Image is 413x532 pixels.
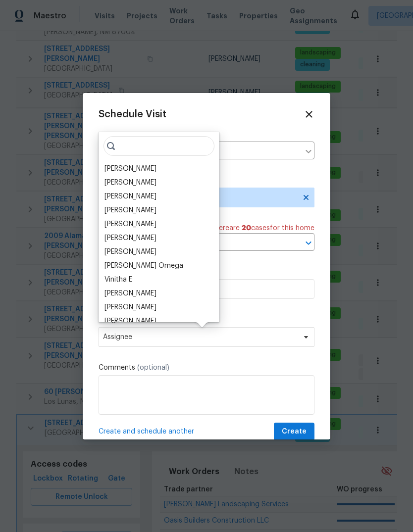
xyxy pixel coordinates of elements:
[104,247,156,257] div: [PERSON_NAME]
[103,333,297,341] span: Assignee
[242,225,251,232] span: 20
[274,423,314,441] button: Create
[282,426,307,438] span: Create
[104,205,156,215] div: [PERSON_NAME]
[104,178,156,188] div: [PERSON_NAME]
[104,233,156,243] div: [PERSON_NAME]
[104,219,156,229] div: [PERSON_NAME]
[104,164,156,174] div: [PERSON_NAME]
[302,236,315,250] button: Open
[104,261,183,271] div: [PERSON_NAME] Omega
[210,223,314,233] span: There are case s for this home
[99,363,314,373] label: Comments
[99,427,194,436] span: Create and schedule another
[104,302,156,312] div: [PERSON_NAME]
[104,289,156,298] div: [PERSON_NAME]
[304,109,314,120] span: Close
[104,316,156,326] div: [PERSON_NAME]
[104,275,132,285] div: Vinitha E
[104,192,156,201] div: [PERSON_NAME]
[137,364,169,371] span: (optional)
[99,109,166,119] span: Schedule Visit
[99,132,314,142] label: Home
